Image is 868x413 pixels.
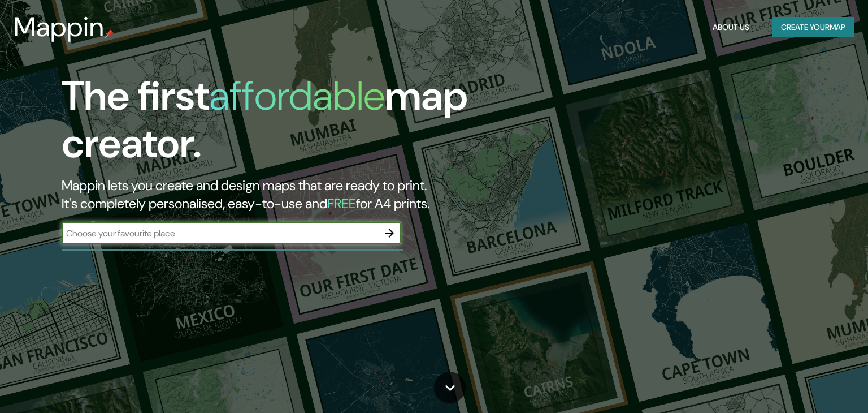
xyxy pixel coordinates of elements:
[708,17,754,38] button: About Us
[772,17,854,38] button: Create yourmap
[62,72,496,177] h1: The first map creator.
[327,195,356,212] h5: FREE
[14,11,105,43] h3: Mappin
[62,227,378,240] input: Choose your favourite place
[62,177,496,213] h2: Mappin lets you create and design maps that are ready to print. It's completely personalised, eas...
[105,29,114,38] img: mappin-pin
[209,70,385,122] h1: affordable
